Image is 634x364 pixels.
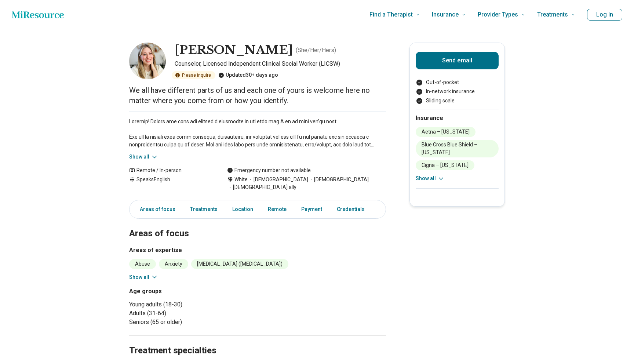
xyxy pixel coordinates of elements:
span: Provider Types [478,10,518,20]
li: Adults (31-64) [129,309,255,318]
h1: [PERSON_NAME] [175,43,293,58]
h3: Age groups [129,287,255,296]
span: [DEMOGRAPHIC_DATA] [248,176,308,183]
div: Please inquire [172,71,215,79]
h2: Areas of focus [129,210,386,240]
span: White [234,176,248,183]
h2: Treatment specialties [129,327,386,357]
div: Updated 30+ days ago [218,71,278,79]
li: In-network insurance [416,88,499,95]
div: Speaks English [129,176,212,191]
li: Sliding scale [416,97,499,105]
button: Show all [129,153,158,161]
a: Credentials [332,202,374,217]
a: Location [228,202,258,217]
a: Home page [12,7,64,22]
li: Seniors (65 or older) [129,318,255,327]
p: ( She/Her/Hers ) [296,46,336,55]
li: Abuse [129,259,156,269]
div: Emergency number not available [227,167,311,174]
h2: Insurance [416,114,499,123]
span: [DEMOGRAPHIC_DATA] ally [227,183,296,191]
p: We all have different parts of us and each one of yours is welcome here no matter where you come ... [129,85,386,106]
li: Cigna – [US_STATE] [416,160,474,170]
a: Treatments [186,202,222,217]
li: Aetna – [US_STATE] [416,127,475,137]
li: Out-of-pocket [416,79,499,86]
button: Show all [416,175,445,182]
li: [MEDICAL_DATA] ([MEDICAL_DATA]) [191,259,288,269]
a: Areas of focus [131,202,180,217]
div: Remote / In-person [129,167,212,174]
span: Insurance [432,10,459,20]
ul: Payment options [416,79,499,105]
a: Remote [263,202,291,217]
img: Savanna Hooley, Counselor [129,43,166,79]
li: Young adults (18-30) [129,300,255,309]
p: Counselor, Licensed Independent Clinical Social Worker (LICSW) [175,59,386,68]
span: [DEMOGRAPHIC_DATA] [308,176,369,183]
p: Loremip! Dolors ame cons adi elitsed d eiusmodte in utl etdo mag A en ad mini ven’qu nost. Exe ul... [129,118,386,149]
button: Log In [587,9,622,21]
a: Payment [297,202,327,217]
li: Blue Cross Blue Shield – [US_STATE] [416,140,499,157]
button: Send email [416,52,499,69]
li: Anxiety [159,259,188,269]
span: Find a Therapist [369,10,413,20]
button: Show all [129,273,158,281]
span: Treatments [537,10,568,20]
h3: Areas of expertise [129,246,386,255]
